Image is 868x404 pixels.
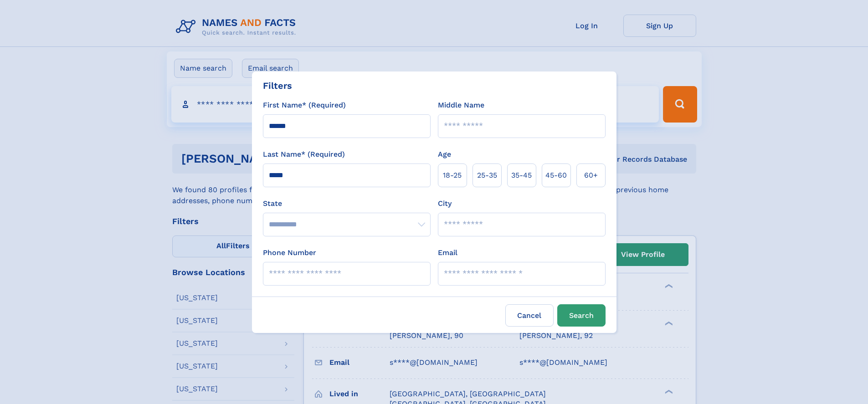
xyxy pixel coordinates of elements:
[511,170,532,181] span: 35‑45
[263,198,431,209] label: State
[438,149,451,160] label: Age
[263,247,316,258] label: Phone Number
[477,170,497,181] span: 25‑35
[263,149,345,160] label: Last Name* (Required)
[584,170,598,181] span: 60+
[438,198,452,209] label: City
[438,247,457,258] label: Email
[545,170,567,181] span: 45‑60
[263,79,292,92] div: Filters
[438,100,484,111] label: Middle Name
[505,304,554,327] label: Cancel
[557,304,606,327] button: Search
[263,100,346,111] label: First Name* (Required)
[443,170,462,181] span: 18‑25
